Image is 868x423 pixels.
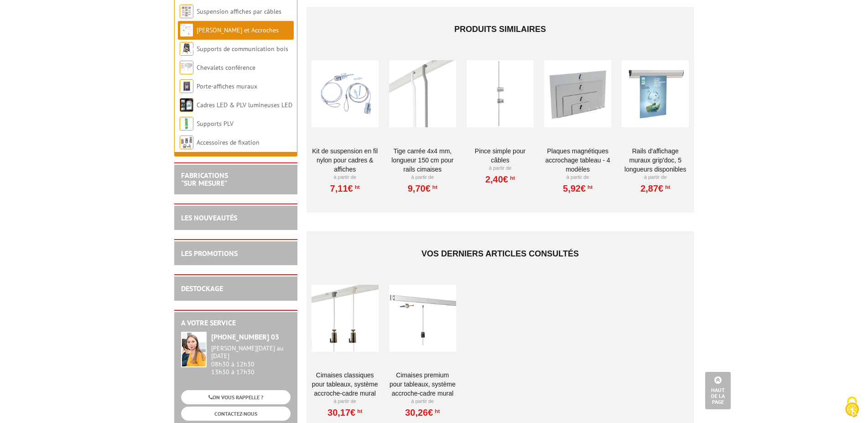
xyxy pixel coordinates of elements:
img: Suspension affiches par câbles [180,5,193,18]
a: 9,70€HT [408,186,437,191]
a: Cimaises CLASSIQUES pour tableaux, système accroche-cadre mural [312,371,379,398]
p: À partir de [312,174,379,181]
a: 7,11€HT [330,186,360,191]
p: À partir de [312,398,379,405]
sup: HT [431,184,437,190]
a: Supports PLV [197,120,234,128]
a: ON VOUS RAPPELLE ? [181,390,291,404]
div: 08h30 à 12h30 13h30 à 17h30 [211,345,291,376]
sup: HT [355,408,362,414]
a: 2,40€HT [485,177,515,182]
a: [PERSON_NAME] et Accroches tableaux [180,26,279,53]
a: Plaques magnétiques accrochage tableau - 4 modèles [544,146,611,174]
a: Cimaises PREMIUM pour tableaux, système accroche-cadre mural [389,371,456,398]
span: Vos derniers articles consultés [421,249,579,258]
img: Supports PLV [180,117,193,131]
a: Porte-affiches muraux [197,82,257,90]
sup: HT [663,184,670,190]
a: Rails d'affichage muraux Grip'Doc, 5 longueurs disponibles [622,146,689,174]
a: Tige carrée 4x4 mm, longueur 150 cm pour rails cimaises [389,146,456,174]
a: Chevalets conférence [197,63,255,72]
a: Kit de suspension en fil nylon pour cadres & affiches [312,146,379,174]
p: À partir de [389,398,456,405]
p: À partir de [467,165,534,172]
div: [PERSON_NAME][DATE] au [DATE] [211,345,291,360]
a: CONTACTEZ-NOUS [181,407,291,421]
p: À partir de [544,174,611,181]
a: Suspension affiches par câbles [197,7,281,16]
strong: [PHONE_NUMBER] 03 [211,332,279,341]
sup: HT [586,184,593,190]
a: FABRICATIONS"Sur Mesure" [181,171,228,188]
a: 5,92€HT [563,186,593,191]
a: Accessoires de fixation [197,138,260,146]
a: Haut de la page [705,372,731,409]
a: 30,26€HT [405,410,440,415]
p: À partir de [622,174,689,181]
img: Cookies (fenêtre modale) [841,396,863,418]
img: Chevalets conférence [180,61,193,74]
button: Cookies (fenêtre modale) [836,392,868,423]
img: Accessoires de fixation [180,136,193,149]
a: LES PROMOTIONS [181,249,238,258]
img: Cadres LED & PLV lumineuses LED [180,98,193,112]
h2: A votre service [181,319,291,327]
a: Cadres LED & PLV lumineuses LED [197,101,292,109]
span: Produits similaires [454,25,546,34]
a: Supports de communication bois [197,45,288,53]
sup: HT [433,408,440,414]
img: widget-service.jpg [181,332,207,367]
sup: HT [508,175,515,181]
p: À partir de [389,174,456,181]
a: 30,17€HT [327,410,362,415]
a: Pince simple pour câbles [467,146,534,165]
img: Cimaises et Accroches tableaux [180,23,193,37]
a: LES NOUVEAUTÉS [181,213,237,222]
a: 2,87€HT [640,186,670,191]
a: DESTOCKAGE [181,284,223,293]
sup: HT [353,184,360,190]
img: Porte-affiches muraux [180,79,193,93]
